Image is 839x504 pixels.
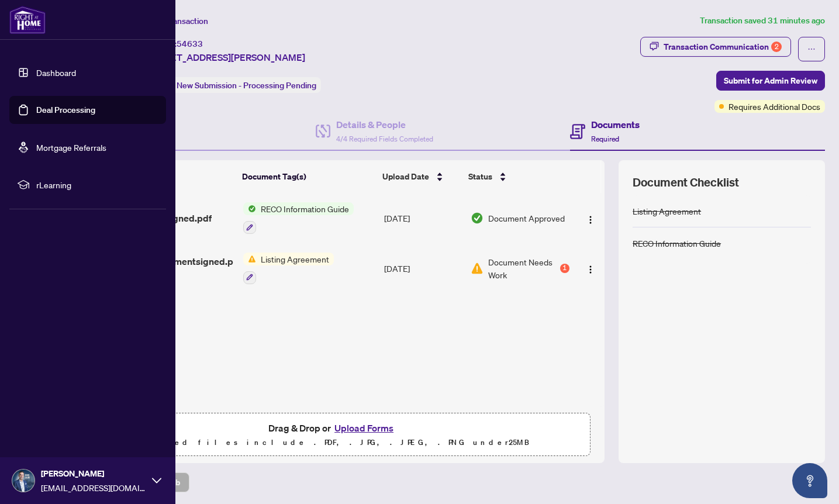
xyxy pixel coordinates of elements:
[591,118,640,132] h4: Documents
[9,6,46,34] img: logo
[12,470,34,492] img: Profile Icon
[792,463,827,498] button: Open asap
[633,205,701,218] div: Listing Agreement
[331,420,397,436] button: Upload Forms
[382,170,429,183] span: Upload Date
[237,160,378,193] th: Document Tag(s)
[724,71,817,90] span: Submit for Admin Review
[256,253,334,265] span: Listing Agreement
[581,209,600,227] button: Logo
[41,481,146,494] span: [EMAIL_ADDRESS][DOMAIN_NAME]
[36,105,95,115] a: Deal Processing
[75,413,590,457] span: Drag & Drop orUpload FormsSupported files include .PDF, .JPG, .JPEG, .PNG under25MB
[807,45,816,53] span: ellipsis
[468,170,492,183] span: Status
[728,100,820,113] span: Requires Additional Docs
[771,42,782,52] div: 2
[700,14,825,27] article: Transaction saved 31 minutes ago
[41,467,146,480] span: [PERSON_NAME]
[243,202,354,234] button: Status IconRECO Information Guide
[591,134,619,143] span: Required
[633,174,739,191] span: Document Checklist
[379,243,466,294] td: [DATE]
[633,237,721,250] div: RECO Information Guide
[336,134,433,143] span: 4/4 Required Fields Completed
[146,16,208,26] span: View Transaction
[464,160,571,193] th: Status
[145,50,305,64] span: [STREET_ADDRESS][PERSON_NAME]
[488,256,558,281] span: Document Needs Work
[586,215,595,225] img: Logo
[379,193,466,243] td: [DATE]
[243,253,334,284] button: Status IconListing Agreement
[145,77,321,93] div: Status:
[586,265,595,274] img: Logo
[560,264,569,273] div: 1
[268,420,397,436] span: Drag & Drop or
[256,202,354,215] span: RECO Information Guide
[177,39,203,49] span: 54633
[36,142,106,153] a: Mortgage Referrals
[82,436,583,450] p: Supported files include .PDF, .JPG, .JPEG, .PNG under 25 MB
[36,67,76,78] a: Dashboard
[36,178,158,191] span: rLearning
[471,262,484,275] img: Document Status
[716,71,825,91] button: Submit for Admin Review
[640,37,791,57] button: Transaction Communication2
[177,80,316,91] span: New Submission - Processing Pending
[664,37,782,56] div: Transaction Communication
[488,212,565,225] span: Document Approved
[336,118,433,132] h4: Details & People
[581,259,600,278] button: Logo
[243,253,256,265] img: Status Icon
[471,212,484,225] img: Document Status
[378,160,464,193] th: Upload Date
[243,202,256,215] img: Status Icon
